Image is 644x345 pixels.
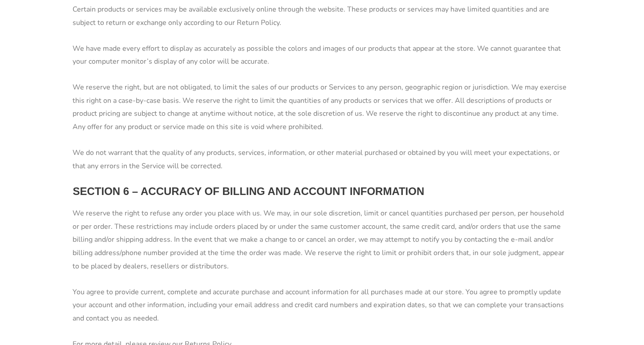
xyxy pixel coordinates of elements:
[73,286,571,325] p: You agree to provide current, complete and accurate purchase and account information for all purc...
[73,146,571,173] p: We do not warrant that the quality of any products, services, information, or other material purc...
[73,3,571,29] p: Certain products or services may be available exclusively online through the website. These produ...
[599,302,644,345] iframe: Chat Widget
[73,207,571,273] p: We reserve the right to refuse any order you place with us. We may, in our sole discretion, limit...
[73,81,571,134] p: We reserve the right, but are not obligated, to limit the sales of our products or Services to an...
[73,185,425,197] strong: SECTION 6 – ACCURACY OF BILLING AND ACCOUNT INFORMATION
[73,42,571,69] p: We have made every effort to display as accurately as possible the colors and images of our produ...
